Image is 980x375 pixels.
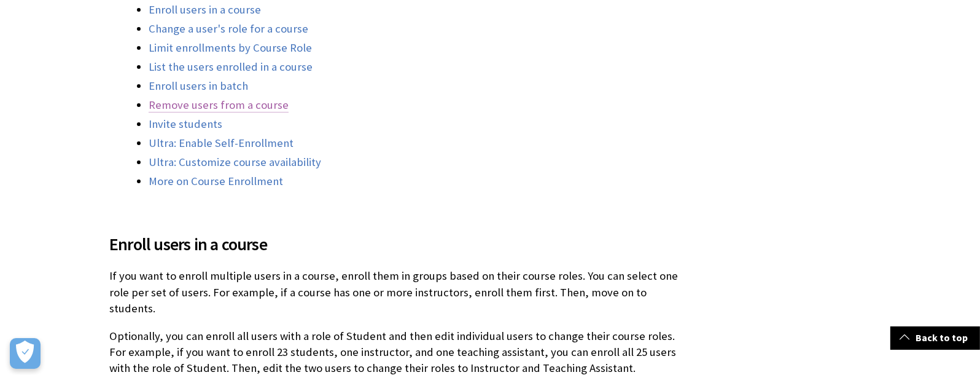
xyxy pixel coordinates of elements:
a: Ultra: Customize course availability [149,155,321,170]
span: Enroll users in a course [109,231,689,257]
a: Invite students [149,117,222,132]
a: List the users enrolled in a course [149,60,313,74]
a: Change a user's role for a course [149,22,308,36]
a: Back to top [890,326,980,349]
p: If you want to enroll multiple users in a course, enroll them in groups based on their course rol... [109,268,689,317]
a: Ultra: Enable Self-Enrollment [149,136,294,151]
button: Open Preferences [10,338,41,369]
a: Remove users from a course [149,98,289,112]
a: Enroll users in a course [149,2,261,17]
a: Limit enrollments by Course Role [149,41,312,55]
a: More on Course Enrollment [149,174,283,189]
a: Enroll users in batch [149,79,248,93]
